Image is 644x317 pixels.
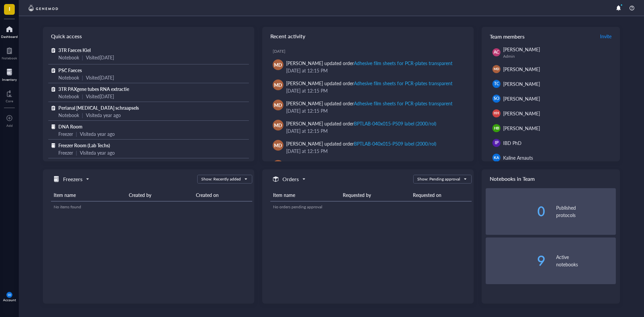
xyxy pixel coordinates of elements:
[274,121,282,129] span: MD
[274,81,282,89] span: MD
[126,189,193,201] th: Created by
[76,130,77,138] div: |
[58,123,83,130] span: DNA Room
[51,189,126,201] th: Item name
[286,140,436,147] div: [PERSON_NAME] updated order
[282,175,299,183] h5: Orders
[286,59,452,67] div: [PERSON_NAME] updated order
[273,49,468,54] div: [DATE]
[82,93,83,100] div: |
[286,120,436,127] div: [PERSON_NAME] updated order
[86,93,114,100] div: Visited [DATE]
[354,140,436,147] div: BPTLAB-040x015-P509 label (2000/rol)
[2,77,17,82] div: Inventory
[482,169,620,188] div: Notebooks in Team
[494,49,499,55] span: AC
[417,176,460,182] div: Show: Pending approval
[354,60,452,66] div: Adhesive film sheets for PCR-plates transparent
[556,253,616,268] div: Active notebooks
[80,130,115,138] div: Visited a year ago
[58,67,82,73] span: PSC Faeces
[503,110,540,117] span: [PERSON_NAME]
[262,27,474,46] div: Recent activity
[58,86,129,92] span: 3TR PAXgene tubes RNA extractie
[2,56,17,60] div: Notebook
[600,31,612,42] button: Invite
[354,80,452,87] div: Adhesive film sheets for PCR-plates transparent
[482,27,620,46] div: Team members
[27,4,60,12] img: genemod-logo
[273,204,469,210] div: No orders pending approval
[63,175,83,183] h5: Freezers
[268,97,468,117] a: MD[PERSON_NAME] updated orderAdhesive film sheets for PCR-plates transparent[DATE] at 12:15 PM
[2,45,17,60] a: Notebook
[58,47,91,53] span: 3TR Faeces Kiel
[268,57,468,77] a: MD[PERSON_NAME] updated orderAdhesive film sheets for PCR-plates transparent[DATE] at 12:15 PM
[503,125,540,131] span: [PERSON_NAME]
[286,87,463,94] div: [DATE] at 12:15 PM
[503,66,540,72] span: [PERSON_NAME]
[495,140,498,146] span: IP
[486,254,545,267] div: 9
[494,155,499,161] span: KA
[340,189,410,201] th: Requested by
[58,142,110,149] span: Freezer Room (Lab Techs)
[268,137,468,157] a: MD[PERSON_NAME] updated orderBPTLAB-040x015-P509 label (2000/rol)[DATE] at 12:15 PM
[1,35,18,39] div: Dashboard
[6,123,13,127] div: Add
[3,298,16,302] div: Account
[76,149,77,156] div: |
[286,100,452,107] div: [PERSON_NAME] updated order
[8,293,11,296] span: SO
[54,204,250,210] div: No items found
[494,96,499,102] span: SO
[58,74,79,81] div: Notebook
[503,81,540,87] span: [PERSON_NAME]
[58,93,79,100] div: Notebook
[82,74,83,81] div: |
[286,107,463,114] div: [DATE] at 12:15 PM
[82,111,83,119] div: |
[354,100,452,107] div: Adhesive film sheets for PCR-plates transparent
[410,189,472,201] th: Requested on
[494,67,499,71] span: MD
[503,154,533,161] span: Kaline Arnauts
[1,24,18,39] a: Dashboard
[486,205,545,218] div: 0
[270,189,340,201] th: Item name
[58,149,73,156] div: Freezer
[268,77,468,97] a: MD[PERSON_NAME] updated orderAdhesive film sheets for PCR-plates transparent[DATE] at 12:15 PM
[286,67,463,74] div: [DATE] at 12:15 PM
[6,88,13,103] a: Core
[286,147,463,155] div: [DATE] at 12:15 PM
[503,46,540,53] span: [PERSON_NAME]
[43,27,254,46] div: Quick access
[58,54,79,61] div: Notebook
[2,67,17,82] a: Inventory
[86,74,114,81] div: Visited [DATE]
[58,130,73,138] div: Freezer
[274,142,282,149] span: MD
[600,33,611,40] span: Invite
[354,120,436,127] div: BPTLAB-040x015-P509 label (2000/rol)
[494,81,499,87] span: TC
[58,104,139,111] span: Perianal [MEDICAL_DATA] schraapsels
[80,149,115,156] div: Visited a year ago
[494,125,499,131] span: HB
[503,95,540,102] span: [PERSON_NAME]
[6,99,13,103] div: Core
[201,176,241,182] div: Show: Recently added
[274,61,282,68] span: MD
[86,54,114,61] div: Visited [DATE]
[274,101,282,109] span: MD
[503,54,613,59] div: Admin
[286,127,463,135] div: [DATE] at 12:15 PM
[9,4,10,13] span: I
[58,111,79,119] div: Notebook
[494,111,499,116] span: HH
[86,111,121,119] div: Visited a year ago
[286,80,452,87] div: [PERSON_NAME] updated order
[193,189,252,201] th: Created on
[82,54,83,61] div: |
